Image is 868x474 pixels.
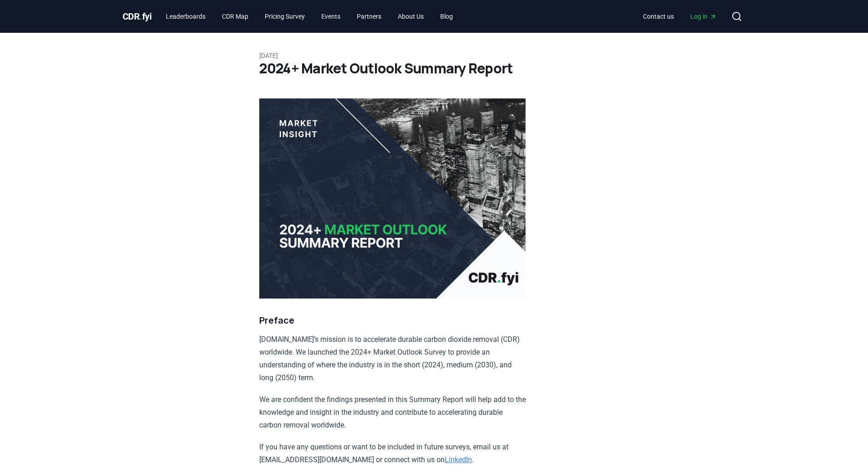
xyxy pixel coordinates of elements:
[314,8,348,25] a: Events
[690,12,717,21] span: Log in
[159,8,460,25] nav: Main
[159,8,213,25] a: Leaderboards
[123,10,152,23] a: CDR.fyi
[259,60,609,77] h1: 2024+ Market Outlook Summary Report
[445,455,472,464] a: LinkedIn
[349,8,389,25] a: Partners
[259,98,526,299] img: blog post image
[636,8,681,25] a: Contact us
[636,8,724,25] nav: Main
[390,8,431,25] a: About Us
[433,8,460,25] a: Blog
[259,313,526,328] h3: Preface
[139,11,142,22] span: .
[259,393,526,432] p: We are confident the findings presented in this Summary Report will help add to the knowledge and...
[683,8,724,25] a: Log in
[257,8,312,25] a: Pricing Survey
[123,11,152,22] span: CDR fyi
[259,333,526,384] p: [DOMAIN_NAME]’s mission is to accelerate durable carbon dioxide removal (CDR) worldwide. We launc...
[259,441,526,466] p: If you have any questions or want to be included in future surveys, email us at [EMAIL_ADDRESS][D...
[215,8,256,25] a: CDR Map
[259,51,609,60] p: [DATE]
